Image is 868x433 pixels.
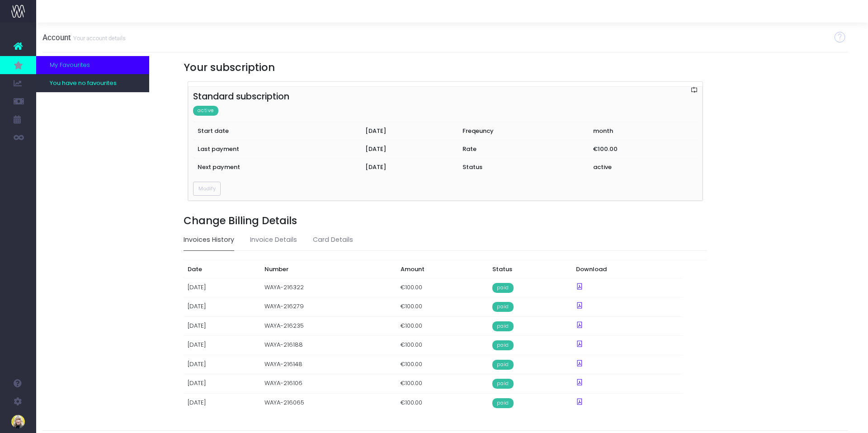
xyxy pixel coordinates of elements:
[361,158,458,176] td: [DATE]
[571,260,682,278] th: Download
[492,360,513,370] span: paid
[184,215,708,227] h3: Change Billing Details
[193,158,361,176] th: Next payment
[589,122,697,140] td: month
[396,393,488,412] td: €100.00
[260,260,396,278] th: Number
[458,122,589,140] th: Freqeuncy
[396,316,488,336] td: €100.00
[184,61,708,74] h3: Your subscription
[396,278,488,297] td: €100.00
[184,316,260,336] td: [DATE]
[492,321,513,331] span: paid
[260,297,396,317] td: WAYA-216279
[260,374,396,394] td: WAYA-216106
[184,336,260,355] td: [DATE]
[250,230,297,250] a: Invoice Details
[492,398,513,408] span: paid
[193,91,697,102] h4: Standard subscription
[589,140,697,158] td: €100.00
[260,355,396,374] td: WAYA-216148
[396,297,488,317] td: €100.00
[260,393,396,412] td: WAYA-216065
[396,355,488,374] td: €100.00
[492,283,513,293] span: paid
[184,297,260,317] td: [DATE]
[492,302,513,312] span: paid
[458,158,589,176] th: Status
[193,106,218,116] span: active
[184,355,260,374] td: [DATE]
[42,33,126,42] h3: Account
[184,278,260,297] td: [DATE]
[260,278,396,297] td: WAYA-216322
[260,316,396,336] td: WAYA-216235
[184,374,260,394] td: [DATE]
[184,230,234,250] a: Invoices History
[260,336,396,355] td: WAYA-216188
[361,122,458,140] td: [DATE]
[50,61,90,70] span: My Favourites
[589,158,697,176] td: active
[193,122,361,140] th: Start date
[11,415,25,428] img: images/default_profile_image.png
[492,379,513,389] span: paid
[193,140,361,158] th: Last payment
[71,33,126,42] small: Your account details
[396,374,488,394] td: €100.00
[488,260,572,278] th: Status
[184,393,260,412] td: [DATE]
[184,260,260,278] th: Date
[396,260,488,278] th: Amount
[193,182,221,196] button: Modify
[396,336,488,355] td: €100.00
[361,140,458,158] td: [DATE]
[458,140,589,158] th: Rate
[313,230,353,250] a: Card Details
[492,340,513,350] span: paid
